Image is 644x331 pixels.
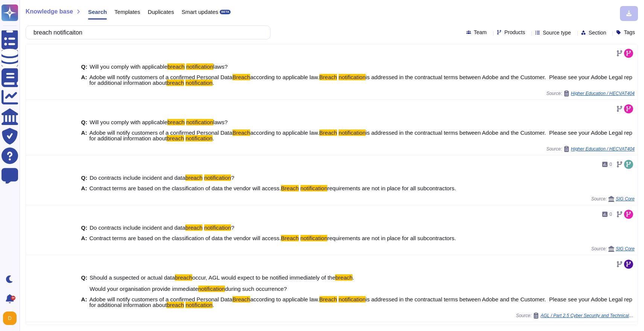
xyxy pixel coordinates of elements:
span: is addressed in the contractual terms between Adobe and the Customer. Please see your Adobe Legal... [89,129,632,141]
b: A: [81,130,87,141]
span: Team [474,30,487,35]
span: according to applicable law. [250,74,319,80]
span: 0 [609,212,612,217]
mark: breach [167,302,184,308]
span: Source: [546,146,635,152]
span: Search [88,9,107,15]
span: Contract terms are based on the classification of data the vendor will access. [89,235,281,241]
span: Tags [624,30,635,35]
b: Q: [81,119,88,125]
span: Do contracts include incident and data [90,224,185,231]
span: according to applicable law. [250,129,319,136]
mark: Breach [319,296,337,302]
mark: breach [175,274,192,281]
mark: notification [339,296,366,302]
mark: Breach [319,74,337,80]
mark: breach [167,63,185,70]
span: . [213,80,214,86]
span: laws? [213,63,228,70]
b: A: [81,235,87,241]
div: 9+ [11,296,15,300]
mark: Breach [232,129,251,136]
span: 0 [609,162,612,167]
mark: breach [185,175,203,181]
mark: breach [185,224,203,231]
span: Should a suspected or actual data [90,274,175,281]
b: Q: [81,175,88,181]
mark: breach [335,274,352,281]
span: SIG Core [616,197,635,201]
mark: Breach [232,296,251,302]
span: Higher Education / HECVAT404 [571,147,635,151]
span: Source: [591,196,635,202]
mark: notification [185,135,213,141]
mark: notification [204,224,231,231]
mark: notification [301,235,328,241]
span: Do contracts include incident and data [90,175,185,181]
span: Will you comply with applicable [90,63,167,70]
mark: notification [198,286,225,292]
b: A: [81,74,87,86]
mark: notification [204,175,231,181]
mark: Breach [281,235,299,241]
span: requirements are not in place for all subcontractors. [327,235,456,241]
mark: notification [185,302,213,308]
b: Q: [81,64,88,69]
span: AGL / Part 2.5 Cyber Security and Technical Requirements Questionnaire [541,313,635,318]
mark: notification [301,185,328,191]
span: Source: [546,90,635,96]
span: Duplicates [148,9,174,15]
mark: Breach [232,74,251,80]
b: A: [81,296,87,308]
mark: notification [185,80,213,86]
span: laws? [213,119,228,125]
span: Source type [543,30,571,35]
div: BETA [220,10,231,14]
b: Q: [81,225,88,230]
mark: breach [167,135,184,141]
mark: notification [186,63,213,70]
mark: notification [186,119,213,125]
mark: breach [167,80,184,86]
span: is addressed in the contractual terms between Adobe and the Customer. Please see your Adobe Legal... [89,74,632,86]
input: Search a question or template... [30,26,263,39]
span: Knowledge base [26,9,73,15]
span: according to applicable law. [250,296,319,302]
b: A: [81,185,87,191]
span: Contract terms are based on the classification of data the vendor will access. [89,185,281,191]
button: user [2,310,22,326]
span: Adobe will notify customers of a confirmed Personal Data [89,74,232,80]
span: during such occurrence? [225,286,287,292]
span: Will you comply with applicable [90,119,167,125]
span: Smart updates [182,9,219,15]
span: ? [231,224,234,231]
span: Source: [516,313,635,319]
span: is addressed in the contractual terms between Adobe and the Customer. Please see your Adobe Legal... [89,296,632,308]
span: SIG Core [616,247,635,251]
span: Higher Education / HECVAT404 [571,91,635,96]
mark: notification [339,129,366,136]
mark: breach [167,119,185,125]
span: Adobe will notify customers of a confirmed Personal Data [89,129,232,136]
span: Templates [114,9,140,15]
b: Q: [81,275,88,292]
img: user [3,311,17,325]
span: occur, AGL would expect to be notified immediately of the [192,274,336,281]
span: requirements are not in place for all subcontractors. [327,185,456,191]
span: Adobe will notify customers of a confirmed Personal Data [89,296,232,302]
mark: notification [339,74,366,80]
span: . [213,135,214,141]
mark: Breach [281,185,299,191]
span: . [213,302,214,308]
span: ? [231,175,234,181]
mark: Breach [319,129,337,136]
span: Products [504,30,525,35]
span: Section [589,30,606,35]
span: Source: [591,246,635,252]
